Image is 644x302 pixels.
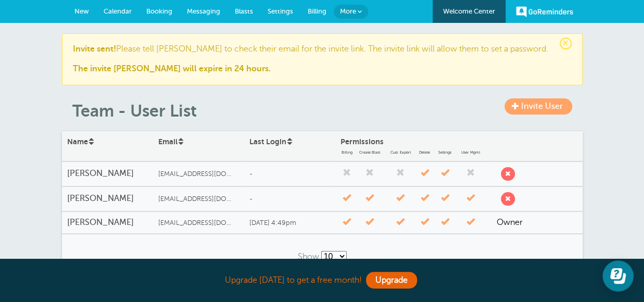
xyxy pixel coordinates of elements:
a: Invite User [504,98,572,115]
span: Show [298,252,319,261]
h4: [PERSON_NAME] [67,194,148,204]
span: Billing [308,7,326,15]
a: [DATE] 4:49pm [244,212,335,233]
span: New [74,7,89,15]
span: [DATE] 4:49pm [249,219,296,227]
span: Cust. Export [386,150,415,155]
a: Email [158,137,184,146]
a: Last Login [249,137,293,146]
div: Upgrade [DATE] to get a free month! [62,269,583,292]
a: - [244,163,335,184]
iframe: Resource center [602,260,634,292]
span: Invite User [521,102,563,111]
h4: [PERSON_NAME] [67,218,148,228]
span: Messaging [187,7,220,15]
span: Booking [146,7,172,15]
div: Permissions [335,132,491,161]
span: Delete [417,150,433,155]
a: Upgrade [366,272,417,288]
a: [PERSON_NAME] [62,188,153,209]
b: The invite [PERSON_NAME] will expire in 24 hours. [73,64,271,73]
span: [EMAIL_ADDRESS][DOMAIN_NAME] [158,170,236,178]
h1: Team - User List [72,101,583,121]
a: [EMAIL_ADDRESS][DOMAIN_NAME] [153,214,244,232]
span: Calendar [104,7,132,15]
span: Owner [497,218,523,227]
a: [PERSON_NAME] [62,163,153,184]
a: - [244,188,335,209]
span: - [249,170,252,178]
span: × [560,37,572,49]
span: User Mgmt [458,150,484,155]
a: [PERSON_NAME] [62,212,153,233]
span: [EMAIL_ADDRESS][DOMAIN_NAME] [158,219,236,227]
a: Name [67,137,95,146]
p: Please tell [PERSON_NAME] to check their email for the invite link. The invite link will allow th... [73,44,572,74]
a: More [334,5,368,19]
span: More [340,7,356,15]
span: Settings [435,150,456,155]
span: Billing [340,150,353,155]
span: Blasts [235,7,253,15]
span: - [249,195,252,203]
span: Create Blast [356,150,384,155]
h4: [PERSON_NAME] [67,169,148,179]
b: Invite sent! [73,44,116,54]
span: [EMAIL_ADDRESS][DOMAIN_NAME] [158,195,236,203]
span: Settings [268,7,293,15]
a: [EMAIL_ADDRESS][DOMAIN_NAME] [153,190,244,208]
a: [EMAIL_ADDRESS][DOMAIN_NAME] [153,165,244,183]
